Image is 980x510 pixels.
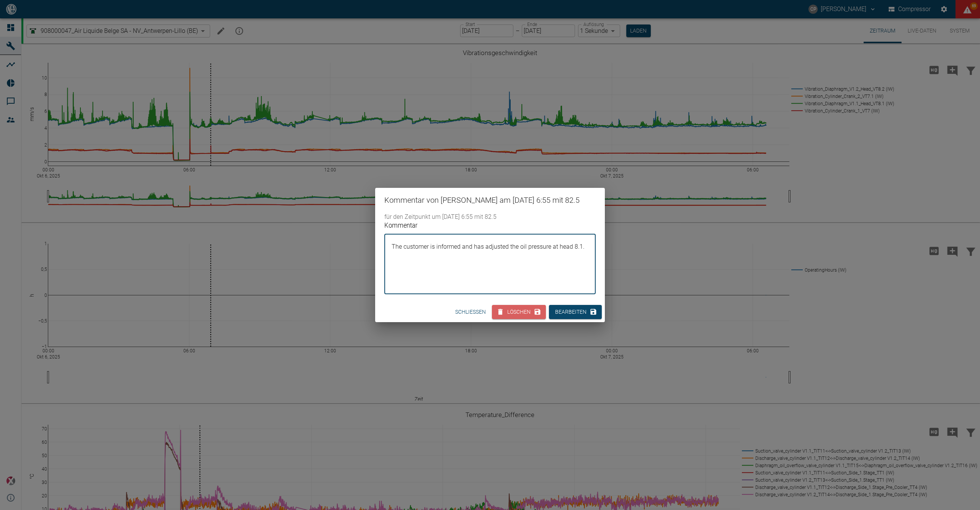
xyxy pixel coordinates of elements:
[492,305,546,319] button: löschen
[452,305,489,319] button: Schließen
[384,212,596,222] p: für den Zeitpunkt um [DATE] 6:55 mit 82.5
[549,305,602,319] button: Bearbeiten
[375,188,605,212] h2: Kommentar von [PERSON_NAME] am [DATE] 6:55 mit 82.5
[384,221,543,230] label: Kommentar
[390,240,590,288] textarea: The customer is informed and has adjusted the oil pressure at head 8.1.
